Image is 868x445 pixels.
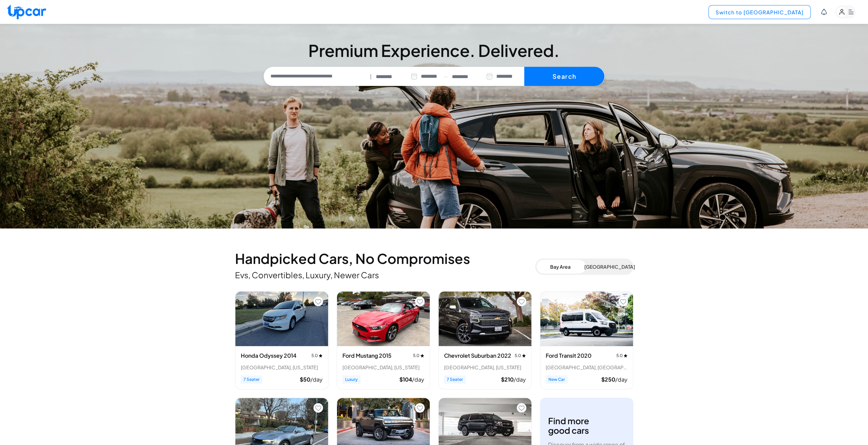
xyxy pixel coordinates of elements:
[415,403,425,413] button: Add to favorites
[235,292,328,346] img: Honda Odyssey 2014
[615,376,628,383] span: /day
[514,376,526,383] span: /day
[319,354,323,357] img: star
[313,403,323,413] button: Add to favorites
[601,376,615,383] span: $ 250
[337,291,430,389] div: View details for Ford Mustang 2015
[310,376,323,383] span: /day
[515,353,526,358] span: 5.0
[235,269,535,280] p: Evs, Convertibles, Luxury, Newer Cars
[443,73,448,80] span: —
[241,364,323,371] div: [GEOGRAPHIC_DATA], [US_STATE]
[548,416,589,435] h3: Find more good cars
[517,403,526,413] button: Add to favorites
[420,354,424,357] img: star
[413,353,424,358] span: 5.0
[313,297,323,306] button: Add to favorites
[399,376,412,383] span: $ 104
[311,353,323,358] span: 5.0
[546,375,568,384] span: New Car
[444,375,466,384] span: 7 Seater
[501,376,514,383] span: $ 210
[415,297,425,306] button: Add to favorites
[342,364,424,371] div: [GEOGRAPHIC_DATA], [US_STATE]
[540,292,633,346] img: Ford Transit 2020
[439,292,531,346] img: Chevrolet Suburban 2022
[241,375,262,384] span: 7 Seater
[337,292,430,346] img: Ford Mustang 2015
[524,67,604,86] button: Search
[536,260,584,273] button: Bay Area
[300,376,310,383] span: $ 50
[618,297,628,306] button: Add to favorites
[412,376,424,383] span: /day
[264,42,605,59] h3: Premium Experience. Delivered.
[241,352,296,360] h3: Honda Odyssey 2014
[7,4,46,19] img: Upcar Logo
[708,5,811,19] button: Switch to [GEOGRAPHIC_DATA]
[370,73,372,80] span: |
[235,253,535,264] h2: Handpicked Cars, No Compromises
[517,297,526,306] button: Add to favorites
[616,353,628,358] span: 5.0
[540,291,633,389] div: View details for Ford Transit 2020
[342,352,392,360] h3: Ford Mustang 2015
[438,291,532,389] div: View details for Chevrolet Suburban 2022
[235,291,328,389] div: View details for Honda Odyssey 2014
[342,375,361,384] span: Luxury
[522,354,526,357] img: star
[623,354,628,357] img: star
[546,352,591,360] h3: Ford Transit 2020
[444,352,511,360] h3: Chevrolet Suburban 2022
[584,260,632,273] button: [GEOGRAPHIC_DATA]
[546,364,628,371] div: [GEOGRAPHIC_DATA], [GEOGRAPHIC_DATA]
[444,364,526,371] div: [GEOGRAPHIC_DATA], [US_STATE]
